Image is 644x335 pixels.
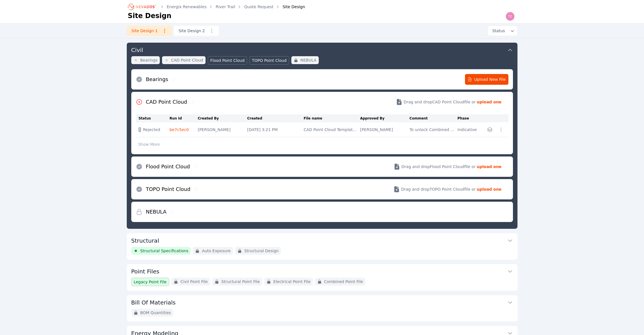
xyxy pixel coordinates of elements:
[404,99,476,105] span: Drag and drop CAD Point Cloud file or
[247,114,304,122] th: Created
[171,57,203,63] span: CAD Point Cloud
[140,57,158,63] span: Bearings
[136,139,163,150] button: Show More
[170,114,198,122] th: Run Id
[300,57,316,63] span: NEBULA
[174,26,219,36] a: Site Design 2
[146,98,187,106] h2: CAD Point Cloud
[401,164,476,169] span: Drag and drop Flood Point Cloud file or
[477,164,502,169] strong: upload one
[127,233,518,260] div: StructuralStructural SpecificationsAuto ExposureStructural Design
[128,11,172,20] h1: Site Design
[360,122,410,137] td: [PERSON_NAME]
[140,310,171,316] span: BOM Quantities
[167,4,207,10] a: Energix Renewables
[170,127,189,132] a: be7c5ec0
[146,75,168,83] h2: Bearings
[127,43,518,229] div: CivilBearingsCAD Point CloudFlood Point CloudTOPO Point CloudNEBULABearingsUpload New FileCAD Poi...
[198,122,247,137] td: [PERSON_NAME]
[146,163,190,171] h2: Flood Point Cloud
[506,12,515,21] img: Ted Elliott
[131,267,160,275] h3: Point Files
[477,186,502,192] strong: upload one
[146,208,167,216] h2: NEBULA
[304,114,360,122] th: File name
[488,26,518,36] button: Status
[221,279,260,284] span: Structural Point File
[202,248,231,254] span: Auto Exposure
[389,94,508,110] button: Drag and dropCAD Point Cloudfile or upload one
[180,279,208,284] span: Civil Point File
[131,264,513,278] button: Point Files
[273,279,310,284] span: Electrical Point File
[244,4,274,10] a: Quote Request
[275,4,305,10] div: Site Design
[477,99,502,105] strong: upload one
[304,127,357,132] div: CAD Point Cloud Template.csv
[360,114,410,122] th: Approved By
[131,237,159,245] h3: Structural
[131,299,176,306] h3: Bill Of Materials
[146,185,191,193] h2: TOPO Point Cloud
[468,77,506,82] span: Upload New File
[216,4,235,10] a: River Trail
[410,114,458,122] th: Comment
[140,248,189,254] span: Structural Specifications
[131,295,513,309] button: Bill Of Materials
[127,26,172,36] a: Site Design 1
[465,74,508,85] a: Upload New File
[131,46,143,54] h3: Civil
[387,181,508,197] button: Drag and dropTOPO Point Cloudfile or upload one
[247,122,304,137] td: [DATE] 3:21 PM
[127,295,518,321] div: Bill Of MaterialsBOM Quantities
[458,127,480,132] div: Indicative
[134,279,167,285] span: Legacy Point File
[401,186,476,192] span: Drag and drop TOPO Point Cloud file or
[324,279,363,284] span: Combined Point File
[128,2,305,11] nav: Breadcrumb
[136,114,170,122] th: Status
[210,58,245,63] span: Flood Point Cloud
[458,114,483,122] th: Phase
[198,114,247,122] th: Created By
[131,43,513,56] button: Civil
[490,28,505,34] span: Status
[252,58,287,63] span: TOPO Point Cloud
[131,233,513,247] button: Structural
[387,159,508,175] button: Drag and dropFlood Point Cloudfile or upload one
[127,264,518,291] div: Point FilesLegacy Point FileCivil Point FileStructural Point FileElectrical Point FileCombined Po...
[143,127,160,132] span: Rejected
[410,127,455,132] div: To unlock Combined Point File
[244,248,279,254] span: Structural Design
